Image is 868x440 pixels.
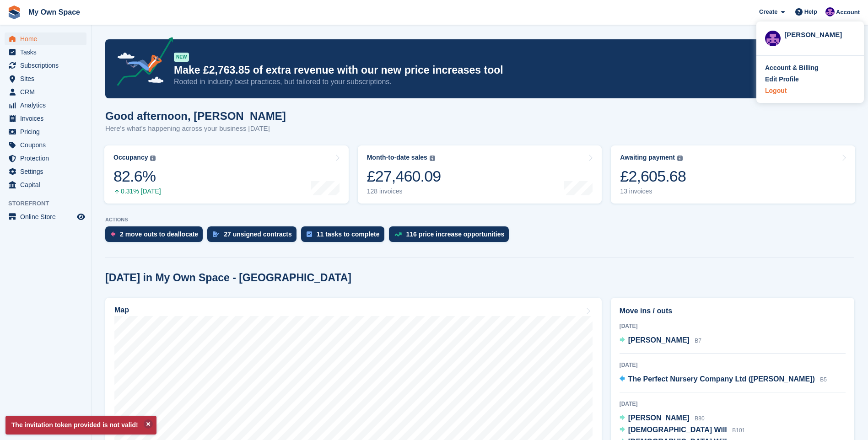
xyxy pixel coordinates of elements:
[20,46,75,59] span: Tasks
[20,178,75,191] span: Capital
[150,156,156,161] img: icon-info-grey-7440780725fd019a000dd9b08b2336e03edf1995a4989e88bcd33f0948082b44.svg
[620,306,846,317] h2: Move ins / outs
[765,31,781,46] img: Megan Angel
[430,156,435,161] img: icon-info-grey-7440780725fd019a000dd9b08b2336e03edf1995a4989e88bcd33f0948082b44.svg
[105,226,207,247] a: 2 move outs to deallocate
[20,32,75,45] span: Home
[394,232,402,236] img: price_increase_opportunities-93ffe204e8149a01c8c9dc8f82e8f89637d9d84a8eef4429ea346261dce0b2c0.svg
[213,231,219,237] img: contract_signature_icon-13c848040528278c33f63329250d36e43548de30e8caae1d1a13099fd9432cc5.svg
[836,8,860,17] span: Account
[620,374,827,386] a: The Perfect Nursery Company Ltd ([PERSON_NAME]) B5
[5,210,86,223] a: menu
[628,426,727,434] span: [DEMOGRAPHIC_DATA] Will
[25,5,84,20] a: My Own Space
[5,416,156,435] p: The invitation token provided is not valid!
[765,86,787,96] div: Logout
[20,59,75,72] span: Subscriptions
[695,415,704,422] span: B80
[820,376,827,383] span: B5
[20,125,75,138] span: Pricing
[5,32,86,45] a: menu
[5,46,86,59] a: menu
[75,211,86,222] a: Preview store
[105,217,854,223] p: ACTIONS
[804,7,817,16] span: Help
[695,338,701,344] span: B7
[105,123,286,134] p: Here's what's happening across your business [DATE]
[109,37,173,89] img: price-adjustments-announcement-icon-8257ccfd72463d97f412b2fc003d46551f7dbcb40ab6d574587a9cd5c0d94...
[406,231,505,238] div: 116 price increase opportunities
[5,59,86,72] a: menu
[367,188,441,195] div: 128 invoices
[620,335,701,347] a: [PERSON_NAME] B7
[620,361,846,369] div: [DATE]
[825,7,835,16] img: Megan Angel
[620,322,846,330] div: [DATE]
[8,199,91,208] span: Storefront
[5,165,86,178] a: menu
[620,167,686,186] div: £2,605.68
[677,156,683,161] img: icon-info-grey-7440780725fd019a000dd9b08b2336e03edf1995a4989e88bcd33f0948082b44.svg
[114,306,129,314] h2: Map
[628,414,690,422] span: [PERSON_NAME]
[174,53,189,62] div: NEW
[317,231,380,238] div: 11 tasks to complete
[5,99,86,112] a: menu
[5,178,86,191] a: menu
[20,72,75,85] span: Sites
[174,77,774,87] p: Rooted in industry best practices, but tailored to your subscriptions.
[5,152,86,165] a: menu
[104,145,349,204] a: Occupancy 82.6% 0.31% [DATE]
[20,210,75,223] span: Online Store
[105,110,286,122] h1: Good afternoon, [PERSON_NAME]
[765,63,855,73] a: Account & Billing
[5,86,86,98] a: menu
[620,413,705,424] a: [PERSON_NAME] B80
[765,86,855,96] a: Logout
[20,152,75,165] span: Protection
[105,272,351,284] h2: [DATE] in My Own Space - [GEOGRAPHIC_DATA]
[20,165,75,178] span: Settings
[620,188,686,195] div: 13 invoices
[358,145,602,204] a: Month-to-date sales £27,460.09 128 invoices
[20,99,75,112] span: Analytics
[111,231,115,237] img: move_outs_to_deallocate_icon-f764333ba52eb49d3ac5e1228854f67142a1ed5810a6f6cc68b1a99e826820c5.svg
[367,167,441,186] div: £27,460.09
[113,167,161,186] div: 82.6%
[611,145,855,204] a: Awaiting payment £2,605.68 13 invoices
[20,112,75,125] span: Invoices
[759,7,777,16] span: Create
[620,424,745,436] a: [DEMOGRAPHIC_DATA] Will B101
[113,154,148,161] div: Occupancy
[207,226,301,247] a: 27 unsigned contracts
[765,75,799,84] div: Edit Profile
[20,139,75,151] span: Coupons
[367,154,427,161] div: Month-to-date sales
[5,72,86,85] a: menu
[5,139,86,151] a: menu
[301,226,389,247] a: 11 tasks to complete
[765,63,819,73] div: Account & Billing
[120,231,198,238] div: 2 move outs to deallocate
[113,188,161,195] div: 0.31% [DATE]
[389,226,514,247] a: 116 price increase opportunities
[628,375,815,383] span: The Perfect Nursery Company Ltd ([PERSON_NAME])
[620,154,675,161] div: Awaiting payment
[307,231,312,237] img: task-75834270c22a3079a89374b754ae025e5fb1db73e45f91037f5363f120a921f8.svg
[732,427,745,434] span: B101
[20,86,75,98] span: CRM
[784,30,855,38] div: [PERSON_NAME]
[5,112,86,125] a: menu
[5,125,86,138] a: menu
[7,5,21,19] img: stora-icon-8386f47178a22dfd0bd8f6a31ec36ba5ce8667c1dd55bd0f319d3a0aa187defe.svg
[224,231,292,238] div: 27 unsigned contracts
[620,400,846,408] div: [DATE]
[628,336,690,344] span: [PERSON_NAME]
[765,75,855,84] a: Edit Profile
[174,64,774,77] p: Make £2,763.85 of extra revenue with our new price increases tool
